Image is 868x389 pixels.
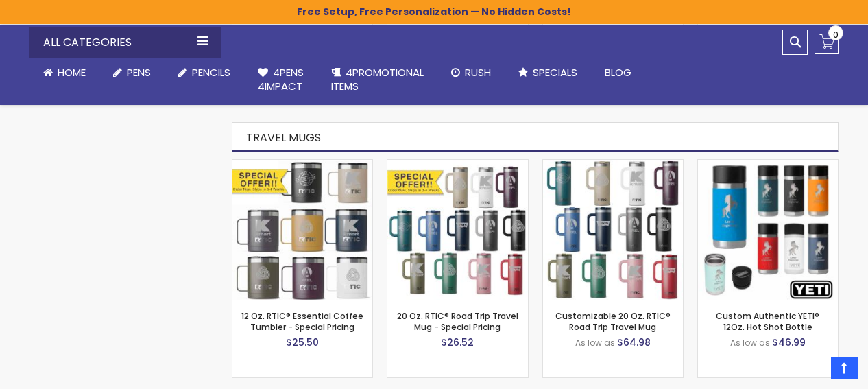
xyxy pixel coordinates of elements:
a: Customizable 20 Oz. RTIC® Road Trip Travel Mug [543,159,683,171]
a: Customizable 20 Oz. RTIC® Road Trip Travel Mug [555,310,671,333]
span: $26.52 [441,335,474,349]
img: 12 Oz. RTIC® Essential Coffee Tumbler - Special Pricing [232,160,372,300]
span: Blog [605,65,631,80]
img: Customizable 20 Oz. RTIC® Road Trip Travel Mug [543,160,683,300]
h2: Travel Mugs [232,122,839,153]
span: 4PROMOTIONAL ITEMS [331,65,424,93]
span: As low as [730,337,770,349]
a: Pencils [165,58,244,88]
a: 20 Oz. RTIC® Road Trip Travel Mug - Special Pricing [387,159,527,171]
a: Pens [99,58,165,88]
a: Custom Authentic YETI® 12Oz. Hot Shot Bottle [698,159,838,171]
a: 20 Oz. RTIC® Road Trip Travel Mug - Special Pricing [397,310,518,333]
span: Pencils [192,65,230,80]
div: All Categories [29,27,221,58]
img: 20 Oz. RTIC® Road Trip Travel Mug - Special Pricing [387,160,527,300]
a: 4PROMOTIONALITEMS [317,58,437,102]
span: Rush [465,65,491,80]
span: As low as [575,337,615,349]
a: Home [29,58,99,88]
span: 0 [833,28,839,41]
span: Specials [533,65,577,80]
a: 4Pens4impact [244,58,317,102]
a: Custom Authentic YETI® 12Oz. Hot Shot Bottle [716,310,819,333]
span: Home [58,65,86,80]
a: Blog [591,58,645,88]
a: 12 Oz. RTIC® Essential Coffee Tumbler - Special Pricing [241,310,363,333]
span: Pens [127,65,151,80]
a: Specials [505,58,591,88]
a: Top [831,357,858,379]
a: Rush [437,58,505,88]
span: $64.98 [617,335,651,349]
a: 12 Oz. RTIC® Essential Coffee Tumbler - Special Pricing [232,159,372,171]
a: 0 [815,30,839,54]
span: 4Pens 4impact [258,65,304,93]
img: Custom Authentic YETI® 12Oz. Hot Shot Bottle [698,160,838,300]
span: $25.50 [286,335,319,349]
span: $46.99 [772,335,806,349]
